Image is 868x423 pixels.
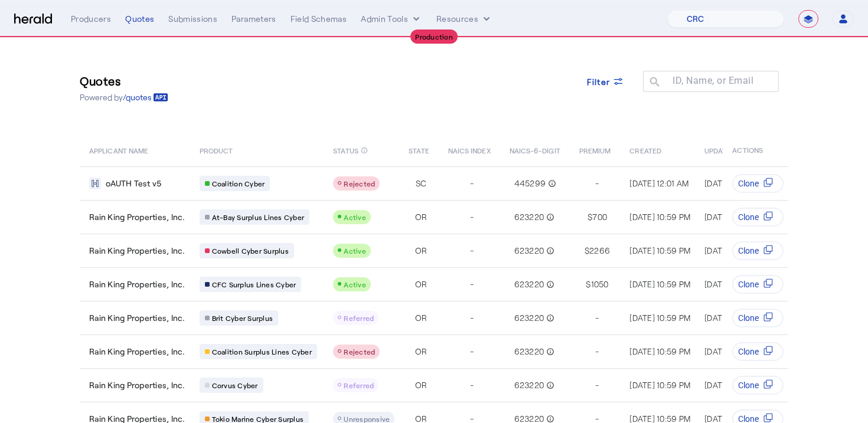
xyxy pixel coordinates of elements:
span: Clone [738,312,759,324]
span: Rain King Properties, lnc. [89,379,185,391]
th: ACTIONS [723,133,789,166]
span: Rain King Properties, lnc. [89,312,185,324]
button: Resources dropdown menu [436,13,492,25]
div: Field Schemas [291,13,347,25]
span: - [595,346,599,358]
span: - [595,178,599,189]
span: [DATE] 10:59 PM [629,279,690,289]
span: 623220 [514,379,544,391]
span: Filter [587,76,611,88]
span: 623220 [514,245,544,257]
span: NAICS-6-DIGIT [510,144,560,156]
span: Rain King Properties, lnc. [89,245,185,257]
button: Clone [732,342,784,361]
span: Clone [738,379,759,391]
span: Corvus Cyber [212,381,258,390]
span: Clone [738,346,759,358]
div: Quotes [125,13,154,25]
span: PREMIUM [579,144,611,156]
span: [DATE] 11:02 PM [704,212,763,222]
span: $ [586,278,590,290]
span: 623220 [514,211,544,223]
span: Rain King Properties, lnc. [89,211,185,223]
h3: Quotes [80,73,168,89]
span: $ [588,211,592,223]
span: Rejected [344,179,375,188]
button: Clone [732,241,784,260]
span: - [470,346,474,358]
span: OR [415,278,428,290]
span: [DATE] 10:59 PM [704,245,765,255]
button: Filter [577,71,634,92]
span: Clone [738,211,759,223]
span: Active [344,247,366,255]
mat-icon: info_outline [544,211,554,223]
span: At-Bay Surplus Lines Cyber [212,212,305,222]
span: Active [344,213,366,221]
span: Cowbell Cyber Surplus [212,246,289,255]
span: [DATE] 10:59 PM [629,380,690,390]
button: Clone [732,275,784,294]
span: APPLICANT NAME [89,144,148,156]
span: UPDATED [704,144,736,156]
span: Active [344,280,366,288]
span: Clone [738,278,759,290]
span: [DATE] 10:59 PM [629,313,690,323]
span: CFC Surplus Lines Cyber [212,280,296,289]
p: Powered by [80,91,168,103]
span: [DATE] 12:01 AM [629,178,688,188]
span: OR [415,312,428,324]
span: - [470,379,474,391]
mat-icon: info_outline [544,278,554,290]
mat-icon: info_outline [361,144,368,157]
span: - [595,379,599,391]
span: Coalition Surplus Lines Cyber [212,347,312,356]
span: NAICS INDEX [448,144,491,156]
button: Clone [732,376,784,395]
span: Rain King Properties, lnc. [89,278,185,290]
span: - [470,312,474,324]
span: OR [415,379,428,391]
span: 2266 [589,245,610,257]
span: CREATED [629,144,661,156]
div: Submissions [168,13,217,25]
span: - [470,245,474,257]
span: Coalition Cyber [212,179,265,188]
button: Clone [732,208,784,227]
span: [DATE] 10:59 PM [629,346,690,356]
span: 700 [592,211,607,223]
a: /quotes [123,91,168,103]
span: 623220 [514,278,544,290]
mat-icon: search [643,76,663,90]
span: OR [415,245,428,257]
span: - [470,178,474,189]
span: oAUTH Test v5 [106,178,161,189]
span: Clone [738,245,759,257]
mat-icon: info_outline [544,379,554,391]
span: Referred [344,314,374,322]
span: OR [415,211,428,223]
span: 1050 [591,278,609,290]
span: PRODUCT [200,144,233,156]
span: [DATE] 12:01 AM [704,178,763,188]
span: 445299 [514,178,546,189]
mat-icon: info_outline [544,346,554,358]
span: Clone [738,178,759,189]
span: 623220 [514,346,544,358]
button: internal dropdown menu [361,13,422,25]
span: [DATE] 10:59 PM [704,346,765,356]
span: Brit Cyber Surplus [212,313,273,323]
mat-label: ID, Name, or Email [673,75,753,86]
span: - [470,211,474,223]
img: Herald Logo [14,14,52,25]
span: [DATE] 10:59 PM [629,245,690,255]
span: Referred [344,381,374,389]
span: STATUS [333,144,358,156]
div: Producers [71,13,111,25]
span: Rain King Properties, lnc. [89,346,185,358]
span: STATE [409,144,429,156]
span: [DATE] 10:59 PM [704,313,765,323]
div: Parameters [231,13,276,25]
span: - [595,312,599,324]
span: $ [585,245,589,257]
